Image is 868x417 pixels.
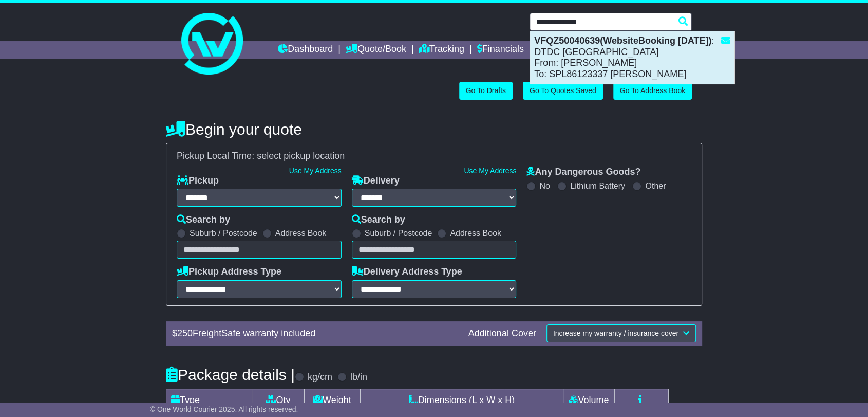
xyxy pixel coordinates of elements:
[539,181,550,191] label: No
[257,151,345,161] span: select pickup location
[352,214,405,226] label: Search by
[419,41,464,59] a: Tracking
[477,41,524,59] a: Financials
[464,167,516,175] a: Use My Address
[365,228,432,238] label: Suburb / Postcode
[613,82,692,100] a: Go To Address Book
[150,405,298,413] span: © One World Courier 2025. All rights reserved.
[450,228,501,238] label: Address Book
[546,324,696,342] button: Increase my warranty / insurance cover
[463,328,541,339] div: Additional Cover
[190,228,257,238] label: Suburb / Postcode
[166,121,702,138] h4: Begin your quote
[166,366,295,383] h4: Package details |
[308,372,332,383] label: kg/cm
[523,82,603,100] a: Go To Quotes Saved
[459,82,513,100] a: Go To Drafts
[352,266,462,278] label: Delivery Address Type
[570,181,625,191] label: Lithium Battery
[166,389,252,411] td: Type
[167,328,463,339] div: $ FreightSafe warranty included
[645,181,666,191] label: Other
[304,389,360,411] td: Weight
[534,35,711,46] strong: VFQZ50040639(WebsiteBooking [DATE])
[553,329,678,337] span: Increase my warranty / insurance cover
[177,328,193,338] span: 250
[275,228,327,238] label: Address Book
[278,41,333,59] a: Dashboard
[172,151,696,162] div: Pickup Local Time:
[563,389,614,411] td: Volume
[177,214,230,226] label: Search by
[346,41,406,59] a: Quote/Book
[252,389,305,411] td: Qty
[289,167,342,175] a: Use My Address
[526,167,640,178] label: Any Dangerous Goods?
[352,175,400,187] label: Delivery
[530,31,734,84] div: : DTDC [GEOGRAPHIC_DATA] From: [PERSON_NAME] To: SPL86123337 [PERSON_NAME]
[350,372,367,383] label: lb/in
[177,175,219,187] label: Pickup
[360,389,563,411] td: Dimensions (L x W x H)
[177,266,281,278] label: Pickup Address Type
